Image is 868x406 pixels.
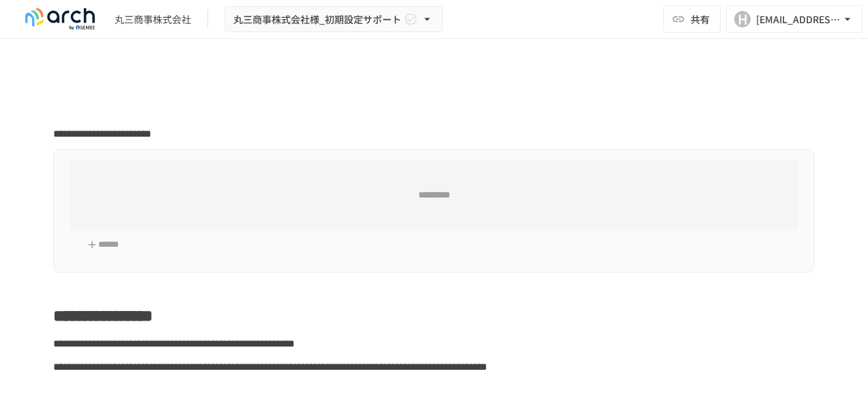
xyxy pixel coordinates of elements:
span: 丸三商事株式会社様_初期設定サポート [233,11,401,28]
div: [EMAIL_ADDRESS][DOMAIN_NAME] [756,11,841,28]
button: 共有 [663,5,721,33]
div: H [734,11,751,27]
button: H[EMAIL_ADDRESS][DOMAIN_NAME] [726,5,863,33]
span: 共有 [691,12,710,27]
button: 丸三商事株式会社様_初期設定サポート [225,6,443,33]
img: logo-default@2x-9cf2c760.svg [16,8,104,30]
div: 丸三商事株式会社 [115,12,191,27]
